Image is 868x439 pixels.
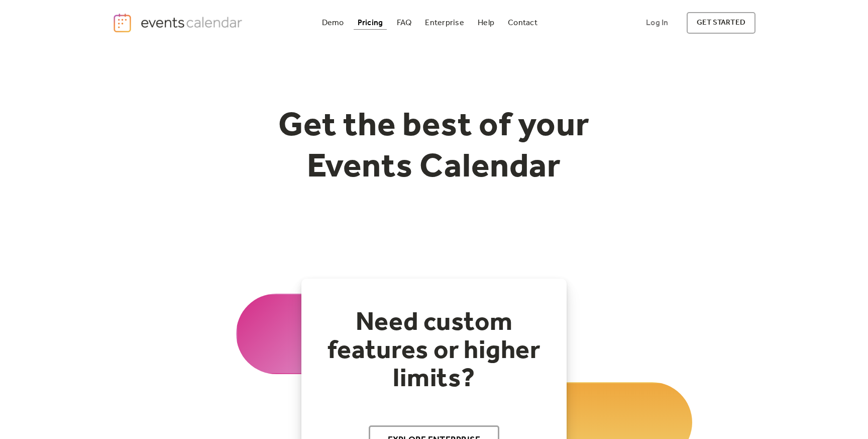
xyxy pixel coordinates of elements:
[478,20,494,26] div: Help
[354,16,387,30] a: Pricing
[397,20,412,26] div: FAQ
[508,20,537,26] div: Contact
[321,309,547,393] h2: Need custom features or higher limits?
[241,106,627,188] h1: Get the best of your Events Calendar
[322,20,344,26] div: Demo
[318,16,348,30] a: Demo
[393,16,416,30] a: FAQ
[421,16,468,30] a: Enterprise
[425,20,464,26] div: Enterprise
[687,12,755,34] a: get started
[358,20,383,26] div: Pricing
[474,16,498,30] a: Help
[504,16,541,30] a: Contact
[636,12,678,34] a: Log In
